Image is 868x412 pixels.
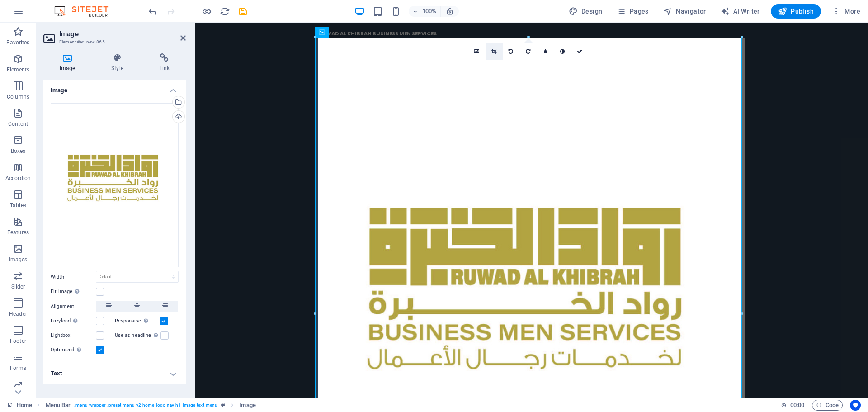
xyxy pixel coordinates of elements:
a: Click to cancel selection. Double-click to open Pages [7,400,32,411]
label: Responsive [115,316,160,327]
label: Use as headline [115,330,160,341]
nav: breadcrumb [46,400,256,411]
span: . menu-wrapper .preset-menu-v2-home-logo-nav-h1-image-text-menu [74,400,217,411]
span: Design [569,7,603,16]
button: reload [219,6,230,17]
a: Rotate right 90° [520,43,537,60]
p: Accordion [5,175,31,182]
button: AI Writer [717,4,764,19]
button: Pages [613,4,652,19]
button: More [828,4,864,19]
p: Features [7,229,29,236]
h3: Element #ed-new-865 [59,38,168,46]
span: Click to select. Double-click to edit [239,400,255,411]
a: Select files from the file manager, stock photos, or upload file(s) [468,43,486,60]
p: Tables [10,202,26,209]
span: AI Writer [721,7,760,16]
i: Reload page [220,6,230,17]
h4: Style [95,53,143,72]
h6: Session time [781,400,805,411]
span: Code [816,400,839,411]
p: Favorites [6,39,29,46]
span: Click to select. Double-click to edit [46,400,71,411]
i: Undo: Change image (Ctrl+Z) [147,6,158,17]
span: Navigator [663,7,706,16]
button: Publish [771,4,821,19]
img: Editor Logo [52,6,120,17]
p: Slider [11,283,25,290]
p: Footer [10,337,26,345]
label: Optimized [51,345,96,355]
p: Header [9,310,27,317]
i: Save (Ctrl+S) [238,6,248,17]
a: Crop mode [486,43,503,60]
button: save [237,6,248,17]
button: Navigator [660,4,710,19]
h4: Image [43,80,186,96]
div: logoRuwadalkhebrah-5XCFFFSlxKZTyWwRkKA6Vg.jpg [51,103,179,268]
h2: Image [59,30,186,38]
a: Rotate left 90° [503,43,520,60]
button: undo [147,6,158,17]
h6: 100% [422,6,437,17]
h4: Image [43,53,95,72]
span: 00 00 [790,400,804,411]
i: This element is a customizable preset [221,403,225,407]
a: Confirm ( Ctrl ⏎ ) [571,43,589,60]
span: : [797,402,798,408]
p: Boxes [11,147,26,155]
span: Pages [617,7,648,16]
a: Blur [537,43,554,60]
h4: Link [143,53,186,72]
p: Content [8,120,28,128]
p: Forms [10,365,26,372]
label: Lazyload [51,316,96,327]
a: Greyscale [554,43,571,60]
button: Design [565,4,606,19]
button: Usercentrics [850,400,861,411]
label: Alignment [51,301,96,312]
p: Elements [7,66,30,73]
span: More [832,7,860,16]
button: 100% [409,6,441,17]
p: Images [9,256,28,263]
h4: Text [43,363,186,384]
label: Lightbox [51,330,96,341]
label: Width [51,275,96,279]
p: Columns [7,93,29,100]
button: Code [812,400,843,411]
span: Publish [778,7,814,16]
label: Fit image [51,286,96,297]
